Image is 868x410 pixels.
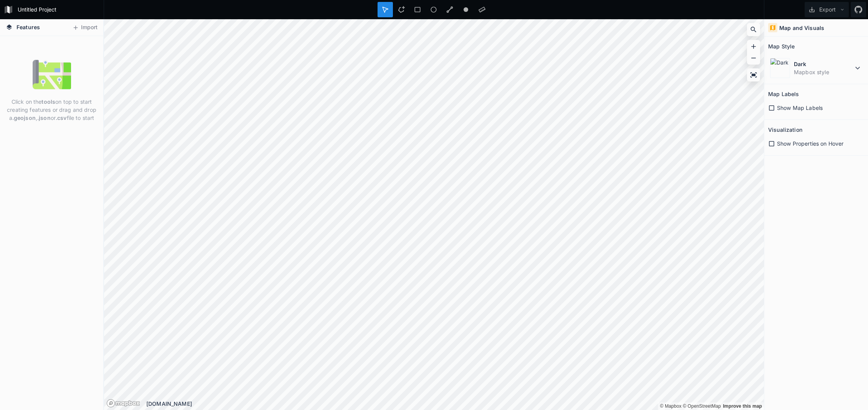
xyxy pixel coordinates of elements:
[805,2,849,17] button: Export
[779,24,824,32] h4: Map and Visuals
[12,115,36,121] strong: .geojson
[770,58,790,78] img: Dark
[683,403,721,409] a: OpenStreetMap
[723,403,762,409] a: Map feedback
[777,104,823,112] span: Show Map Labels
[37,115,51,121] strong: .json
[68,22,101,34] button: Import
[794,68,853,76] dd: Mapbox style
[41,98,55,105] strong: tools
[146,400,764,408] div: [DOMAIN_NAME]
[768,40,795,52] h2: Map Style
[768,124,802,136] h2: Visualization
[33,55,71,94] img: empty
[106,399,140,408] a: Mapbox logo
[660,403,681,409] a: Mapbox
[17,23,40,31] span: Features
[6,98,98,122] p: Click on the on top to start creating features or drag and drop a , or file to start
[56,115,67,121] strong: .csv
[777,139,843,148] span: Show Properties on Hover
[794,60,853,68] dt: Dark
[768,88,799,100] h2: Map Labels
